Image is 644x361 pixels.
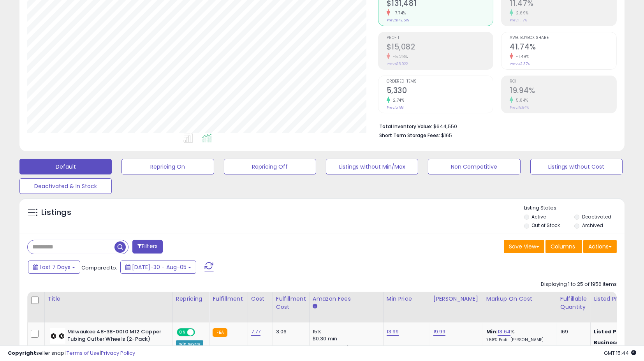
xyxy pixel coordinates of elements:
[379,123,432,130] b: Total Inventory Value:
[387,86,493,97] h2: 5,330
[313,303,317,310] small: Amazon Fees.
[583,240,617,253] button: Actions
[276,328,303,335] div: 3.06
[582,213,611,220] label: Deactivated
[541,281,617,288] div: Displaying 1 to 25 of 1956 items
[387,62,408,66] small: Prev: $15,922
[390,97,405,103] small: 2.74%
[178,329,187,336] span: ON
[176,295,206,303] div: Repricing
[560,295,587,311] div: Fulfillable Quantity
[387,79,493,84] span: Ordered Items
[67,349,100,357] a: Terms of Use
[120,261,196,274] button: [DATE]-30 - Aug-05
[101,349,135,357] a: Privacy Policy
[224,159,316,174] button: Repricing Off
[513,54,529,60] small: -1.49%
[486,337,551,343] p: 7.58% Profit [PERSON_NAME]
[8,350,135,357] div: seller snap | |
[530,159,623,174] button: Listings without Cost
[433,328,446,336] a: 19.99
[483,292,557,322] th: The percentage added to the cost of goods (COGS) that forms the calculator for Min & Max prices.
[67,328,162,345] b: Milwaukee 48-38-0010 M12 Copper Tubing Cutter Wheels (2-Pack)
[428,159,520,174] button: Non Competitive
[213,328,227,337] small: FBA
[504,240,544,253] button: Save View
[486,328,498,335] b: Min:
[510,86,616,97] h2: 19.94%
[81,264,117,271] span: Compared to:
[582,222,603,229] label: Archived
[251,295,269,303] div: Cost
[19,178,112,194] button: Deactivated & In Stock
[387,18,410,23] small: Prev: $142,519
[486,295,554,303] div: Markup on Cost
[132,240,163,254] button: Filters
[41,207,71,218] h5: Listings
[531,222,560,229] label: Out of Stock
[194,329,206,336] span: OFF
[510,105,529,110] small: Prev: 18.84%
[560,328,584,335] div: 169
[8,349,36,357] strong: Copyright
[486,328,551,343] div: %
[132,263,187,271] span: [DATE]-30 - Aug-05
[387,295,427,303] div: Min Price
[50,328,65,344] img: 31Dpu3HQcbL._SL40_.jpg
[251,328,261,336] a: 7.77
[387,36,493,40] span: Profit
[594,328,629,335] b: Listed Price:
[326,159,418,174] button: Listings without Min/Max
[313,328,377,335] div: 15%
[379,132,440,139] b: Short Term Storage Fees:
[510,36,616,40] span: Avg. Buybox Share
[48,295,169,303] div: Title
[387,42,493,53] h2: $15,082
[28,261,80,274] button: Last 7 Days
[441,132,452,139] span: $165
[531,213,546,220] label: Active
[276,295,306,311] div: Fulfillment Cost
[379,121,611,130] li: $644,550
[121,159,214,174] button: Repricing On
[390,54,408,60] small: -5.28%
[40,263,70,271] span: Last 7 Days
[510,79,616,84] span: ROI
[433,295,480,303] div: [PERSON_NAME]
[510,42,616,53] h2: 41.74%
[19,159,112,174] button: Default
[390,10,406,16] small: -7.74%
[387,328,399,336] a: 13.99
[213,295,244,303] div: Fulfillment
[551,243,575,250] span: Columns
[498,328,510,336] a: 13.64
[545,240,582,253] button: Columns
[510,18,527,23] small: Prev: 11.17%
[604,349,636,357] span: 2025-08-13 15:44 GMT
[524,204,625,212] p: Listing States:
[313,335,377,342] div: $0.30 min
[387,105,403,110] small: Prev: 5,188
[313,295,380,303] div: Amazon Fees
[513,10,529,16] small: 2.69%
[513,97,528,103] small: 5.84%
[510,62,530,66] small: Prev: 42.37%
